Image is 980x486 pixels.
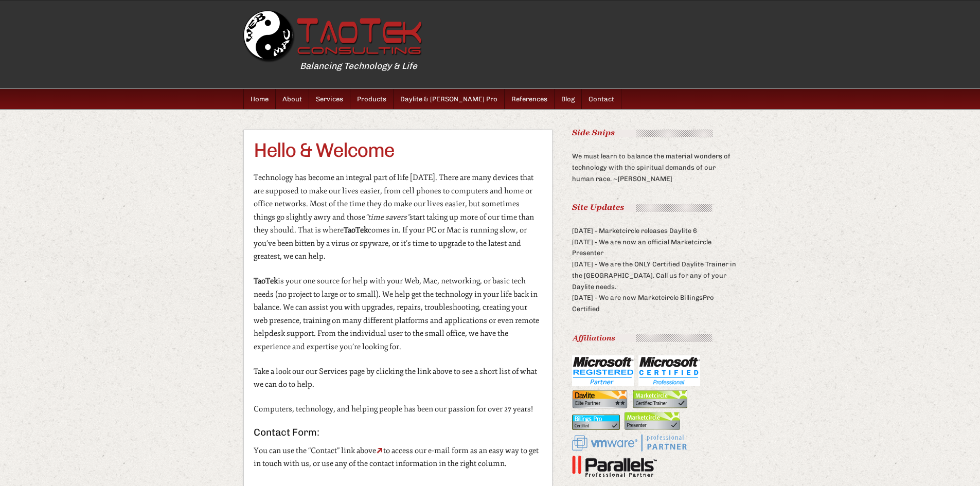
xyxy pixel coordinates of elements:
[632,390,687,408] img: Marketcircle Certified Trainer
[555,89,582,109] a: Blog
[572,456,657,479] img: Parallels Professional Partner
[276,89,309,109] a: About
[572,204,712,212] img: TT1_header_siteupdates
[572,355,634,386] img: Microsoft Registered Partner
[572,390,628,408] img: Daylite Elite Partner
[376,447,383,454] img: Up Arrow
[254,275,542,353] p: is your one source for help with your Web, Mac, networking, or basic tech needs (no project to la...
[572,415,620,430] img: BillingsPro Certified
[244,89,276,109] a: Home
[394,89,505,109] a: Daylite & [PERSON_NAME] Pro
[572,433,688,452] img: VMWare Professional Partner
[309,89,350,109] a: Services
[254,428,542,471] p: You can use the “Contact” link above to access our e-mail form as an easy way to get in touch wit...
[254,140,542,160] h1: Hello & Welcome
[254,403,542,416] p: Computers, technology, and helping people has been our passion for over 27 years!
[243,10,423,63] a: [DOMAIN_NAME]
[638,355,700,386] img: Microsoft Certified Professional
[572,334,712,342] img: TT1_header_affiliations
[254,276,278,286] strong: TaoTek
[254,365,542,391] p: Take a look our our Services page by clicking the link above to see a short list of what we can d...
[572,130,737,184] div: We must learn to balance the material wonders of technology with the spiritual demands of our hum...
[572,130,712,137] img: TT1_header_sidesnips
[625,412,680,430] img: Marketcircle Presenter
[344,225,368,235] strong: TaoTek
[300,59,794,74] p: Balancing Technology & Life
[582,89,621,109] a: Contact
[505,89,555,109] a: References
[572,204,737,315] div: [DATE] - Marketcircle releases Daylite 6 [DATE] - We are now an official Marketcircle Presenter [...
[350,89,394,109] a: Products
[254,171,542,263] p: Technology has become an integral part of life [DATE]. There are many devices that are supposed t...
[365,212,409,222] em: “time savers”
